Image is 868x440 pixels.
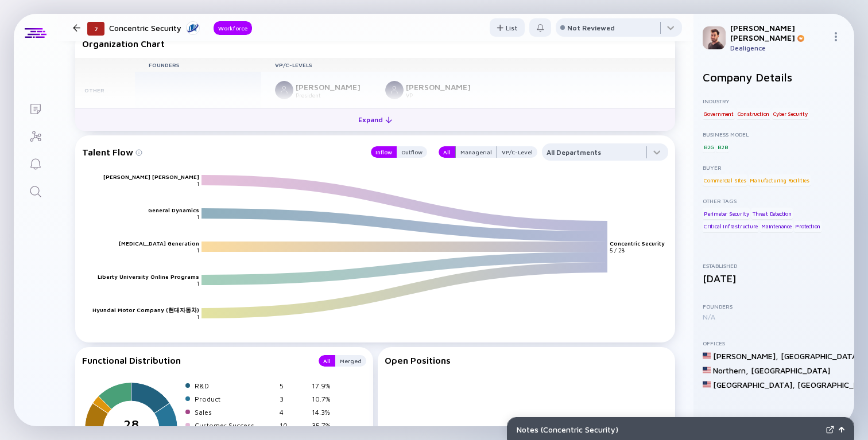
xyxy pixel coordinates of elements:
[730,23,827,42] div: [PERSON_NAME] [PERSON_NAME]
[703,380,711,388] img: United States Flag
[703,131,845,138] div: Business Model
[14,94,57,122] a: Lists
[703,352,711,360] img: United States Flag
[280,395,307,403] div: 3
[319,355,335,367] button: All
[703,141,715,153] div: B2G
[713,380,795,390] div: [GEOGRAPHIC_DATA] ,
[703,262,845,269] div: Established
[312,395,339,403] div: 10.7%
[103,173,199,180] text: [PERSON_NAME] [PERSON_NAME]
[610,240,665,247] text: Concentric Security
[737,108,771,119] div: Construction
[703,272,845,285] div: [DATE]
[14,122,57,149] a: Investor Map
[703,71,845,84] h2: Company Details
[772,108,809,119] div: Cyber Security
[312,408,339,416] div: 14.3%
[82,143,359,161] div: Talent Flow
[87,22,104,36] div: 7
[703,208,750,219] div: Perimeter Security
[335,355,366,367] button: Merged
[312,421,339,430] div: 35.7%
[123,418,139,431] tspan: 28
[730,44,827,52] div: Dealigence
[371,146,397,158] button: Inflow
[703,303,845,310] div: Founders
[703,340,845,346] div: Offices
[14,177,57,204] a: Search
[109,21,200,35] div: Concentric Security
[280,408,307,416] div: 4
[713,365,749,375] div: Northern ,
[280,381,307,390] div: 5
[781,351,860,361] div: [GEOGRAPHIC_DATA]
[397,146,427,158] button: Outflow
[195,421,275,430] div: Customer Success
[610,247,625,254] text: 5 / 28
[703,164,845,171] div: Buyer
[567,24,615,32] div: Not Reviewed
[351,111,399,129] div: Expand
[197,280,199,287] text: 1
[703,366,711,374] img: United States Flag
[197,313,199,320] text: 1
[490,18,525,37] button: List
[703,313,845,321] div: N/A
[831,32,840,41] img: Menu
[197,213,199,220] text: 1
[92,306,199,313] text: Hyundai Motor Company (현대자동차)
[119,240,199,247] text: [MEDICAL_DATA] Generation
[497,146,537,158] button: VP/C-Level
[826,426,834,434] img: Expand Notes
[280,421,307,430] div: 10
[439,146,455,158] button: All
[703,26,726,49] img: Gil Profile Picture
[148,207,199,213] text: General Dynamics
[195,381,275,390] div: R&D
[794,221,821,232] div: Protection
[98,273,199,280] text: Liberty University Online Programs
[82,38,668,49] div: Organization Chart
[214,22,252,34] div: Workforce
[195,395,275,403] div: Product
[716,141,728,153] div: B2B
[760,221,793,232] div: Maintenance
[312,381,339,390] div: 17.9%
[82,355,307,367] div: Functional Distribution
[195,408,275,416] div: Sales
[197,180,199,187] text: 1
[703,221,758,232] div: Critical Infrastructure
[385,355,669,365] div: Open Positions
[197,247,199,254] text: 1
[703,98,845,104] div: Industry
[703,108,735,119] div: Government
[839,427,844,433] img: Open Notes
[455,146,497,158] button: Managerial
[75,108,675,131] button: Expand
[713,351,778,361] div: [PERSON_NAME] ,
[703,174,747,186] div: Commercial Sites
[751,208,793,219] div: Threat Detection
[456,146,497,158] div: Managerial
[751,365,830,375] div: [GEOGRAPHIC_DATA]
[517,425,821,434] div: Notes ( Concentric Security )
[214,21,252,35] button: Workforce
[749,174,810,186] div: Manufacturing Facilities
[703,197,845,204] div: Other Tags
[14,149,57,177] a: Reminders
